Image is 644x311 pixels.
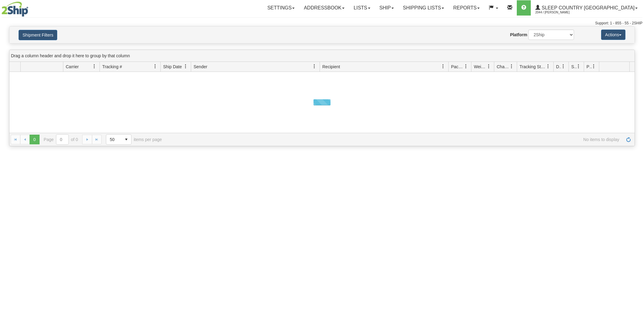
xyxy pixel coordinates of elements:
[451,64,464,70] span: Packages
[543,61,553,72] a: Tracking Status filter column settings
[540,5,635,10] span: Sleep Country [GEOGRAPHIC_DATA]
[150,61,160,72] a: Tracking # filter column settings
[461,61,471,72] a: Packages filter column settings
[497,64,509,70] span: Charge
[586,64,592,70] span: Pickup Status
[163,64,182,70] span: Ship Date
[180,61,191,72] a: Ship Date filter column settings
[170,137,619,142] span: No items to display
[520,64,546,70] span: Tracking Status
[309,61,320,72] a: Sender filter column settings
[375,0,398,16] a: Ship
[510,32,527,38] label: Platform
[9,50,635,62] div: grid grouping header
[44,134,78,145] span: Page of 0
[263,0,299,16] a: Settings
[194,64,207,70] span: Sender
[66,64,79,70] span: Carrier
[556,64,561,70] span: Delivery Status
[2,21,642,26] div: Support: 1 - 855 - 55 - 2SHIP
[474,64,487,70] span: Weight
[573,61,584,72] a: Shipment Issues filter column settings
[102,64,122,70] span: Tracking #
[571,64,576,70] span: Shipment Issues
[2,2,28,17] img: logo2044.jpg
[449,0,484,16] a: Reports
[601,30,625,40] button: Actions
[30,135,39,144] span: Page 0
[398,0,449,16] a: Shipping lists
[110,136,118,143] span: 50
[349,0,375,16] a: Lists
[299,0,349,16] a: Addressbook
[438,61,448,72] a: Recipient filter column settings
[558,61,569,72] a: Delivery Status filter column settings
[484,61,494,72] a: Weight filter column settings
[89,61,100,72] a: Carrier filter column settings
[106,134,131,145] span: Page sizes drop down
[121,135,131,144] span: select
[19,30,57,40] button: Shipment Filters
[531,0,642,16] a: Sleep Country [GEOGRAPHIC_DATA] 2044 / [PERSON_NAME]
[106,134,162,145] span: items per page
[630,124,643,186] iframe: chat widget
[589,61,599,72] a: Pickup Status filter column settings
[624,135,633,144] a: Refresh
[322,64,340,70] span: Recipient
[535,9,581,16] span: 2044 / [PERSON_NAME]
[506,61,517,72] a: Charge filter column settings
